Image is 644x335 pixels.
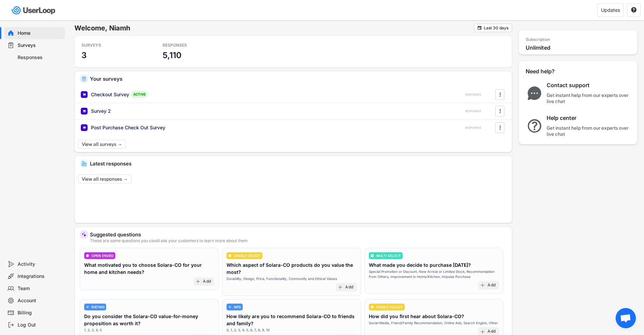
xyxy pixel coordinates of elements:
button:  [497,89,503,100]
text:  [631,7,637,13]
h6: Welcome, Niamh [74,24,474,32]
div: Subscription [526,37,550,43]
div: Home [18,30,62,36]
div: RATING [92,305,104,309]
img: ChatMajor.svg [526,86,543,100]
img: IncomingMajor.svg [81,161,87,166]
img: CircleTickMinorWhite.svg [371,305,374,309]
div: How likely are you to recommend Solara-CO to friends and family? [226,313,357,327]
div: Add [487,329,496,334]
div: 1, 2, 3, 4, 5 [84,328,102,333]
div: Add [487,283,496,288]
div: Integrations [18,273,62,280]
img: userloop-logo-01.svg [10,3,58,17]
div: RESPONSES [465,126,481,130]
div: Contact support [547,82,631,89]
div: Checkout Survey [91,91,129,98]
div: Responses [18,54,62,61]
div: Special Promotion or Discount, New Arrival or Limited Stock, Recommendation from Others, Improvem... [369,269,499,279]
div: What motivated you to choose Solara-CO for your home and kitchen needs? [84,261,214,276]
div: Billing [18,310,62,316]
img: ConversationMinor.svg [86,254,89,257]
button:  [477,25,482,30]
div: Your surveys [90,76,507,81]
div: Add [345,285,353,290]
div: RESPONSES [163,43,223,48]
button:  [497,123,503,133]
div: Last 30 days [484,26,508,30]
div: Help center [547,114,631,122]
div: Add [203,279,211,284]
div: Do you consider the Solara-CO value-for-money proposition as worth it? [84,313,214,327]
text:  [499,124,501,131]
div: Durability, Design, Price, Functionality, Community and Ethical Values [226,276,337,281]
button:  [631,7,637,13]
div: Need help? [526,68,573,75]
div: RESPONSES [465,109,481,113]
h3: 3 [81,50,87,60]
div: Social Media, Friend/Family Recommendation, Online Ads, Search Engine, Other [369,320,498,326]
img: CircleTickMinorWhite.svg [228,254,232,257]
img: MagicMajor%20%28Purple%29.svg [81,232,87,237]
div: Suggested questions [90,232,507,237]
div: Unlimited [526,44,634,51]
div: Get instant help from our experts over live chat [547,92,631,104]
div: Latest responses [90,161,507,166]
img: AdjustIcon.svg [86,305,89,309]
text:  [499,91,501,98]
button: View all surveys → [78,140,126,149]
div: Open chat [616,308,636,328]
div: Updates [601,8,620,12]
div: Get instant help from our experts over live chat [547,125,631,137]
div: Team [18,285,62,292]
img: ListMajor.svg [371,254,374,257]
div: How did you first hear about Solara-CO? [369,313,464,320]
h3: 5,110 [163,50,181,60]
text:  [478,25,482,30]
div: RESPONSES [465,93,481,97]
div: Activity [18,261,62,267]
div: These are some questions you could ask your customers to learn more about them [90,239,507,243]
div: Survey 2 [91,108,111,114]
img: AdjustIcon.svg [228,305,232,309]
div: What made you decide to purchase [DATE]? [369,261,471,268]
div: 0, 1, 2, 3, 4, 5, 6, 7, 8, 9, 10 [226,328,269,333]
div: Log Out [18,322,62,328]
div: OPEN ENDED [92,254,114,257]
div: Account [18,298,62,304]
text:  [499,107,501,114]
div: SINGLE SELECT [234,254,261,257]
div: Post Purchase Check Out Survey [91,124,165,131]
div: Which aspect of Solara-CO products do you value the most? [226,261,357,276]
div: SURVEYS [81,43,142,48]
div: Surveys [18,42,62,49]
div: ACTIVE [131,91,148,98]
div: SINGLE SELECT [376,305,403,309]
div: NPS [234,305,241,309]
div: MULTI SELECT [376,254,401,257]
button: View all responses → [78,175,132,183]
button:  [497,106,503,116]
img: QuestionMarkInverseMajor.svg [526,119,543,133]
